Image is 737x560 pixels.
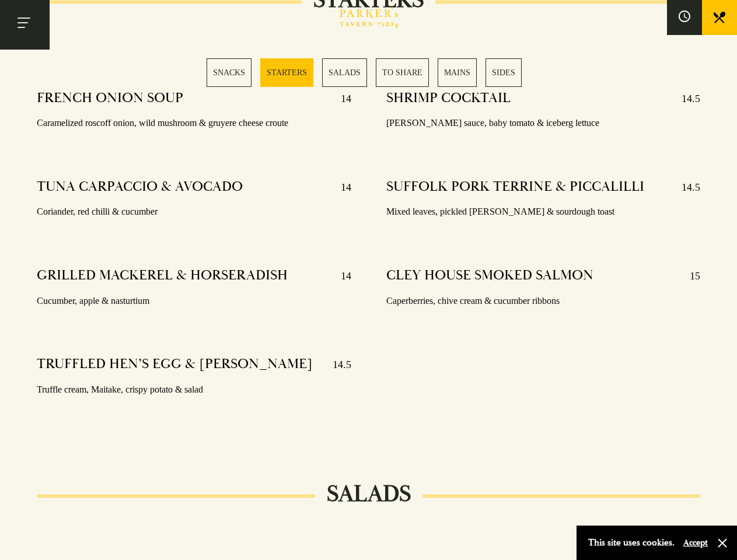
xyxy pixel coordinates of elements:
h4: CLEY HOUSE SMOKED SALMON [386,267,593,285]
p: 14 [329,178,351,197]
p: Caramelized roscoff onion, wild mushroom & gruyere cheese croute [37,115,351,132]
p: 14.5 [670,178,700,197]
button: Accept [683,537,708,548]
h4: SUFFOLK PORK TERRINE & PICCALILLI [386,178,644,197]
a: 6 / 6 [485,58,522,87]
p: Coriander, red chilli & cucumber [37,204,351,220]
button: Close and accept [717,537,728,549]
p: 14.5 [321,355,351,374]
h2: SALADS [315,480,422,508]
a: 2 / 6 [260,58,313,87]
a: 1 / 6 [207,58,252,87]
p: Mixed leaves, pickled [PERSON_NAME] & sourdough toast [386,204,700,220]
p: [PERSON_NAME] sauce, baby tomato & iceberg lettuce [386,115,700,132]
p: This site uses cookies. [588,534,675,551]
a: 5 / 6 [438,58,477,87]
h4: TUNA CARPACCIO & AVOCADO [37,178,243,197]
p: Truffle cream, Maitake, crispy potato & salad [37,381,351,398]
a: 3 / 6 [322,58,367,87]
h4: GRILLED MACKEREL & HORSERADISH [37,267,288,285]
h4: TRUFFLED HEN’S EGG & [PERSON_NAME] [37,355,313,374]
p: Cucumber, apple & nasturtium [37,293,351,310]
p: 14 [329,267,351,285]
p: 15 [678,267,700,285]
a: 4 / 6 [376,58,429,87]
p: Caperberries, chive cream & cucumber ribbons [386,293,700,310]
